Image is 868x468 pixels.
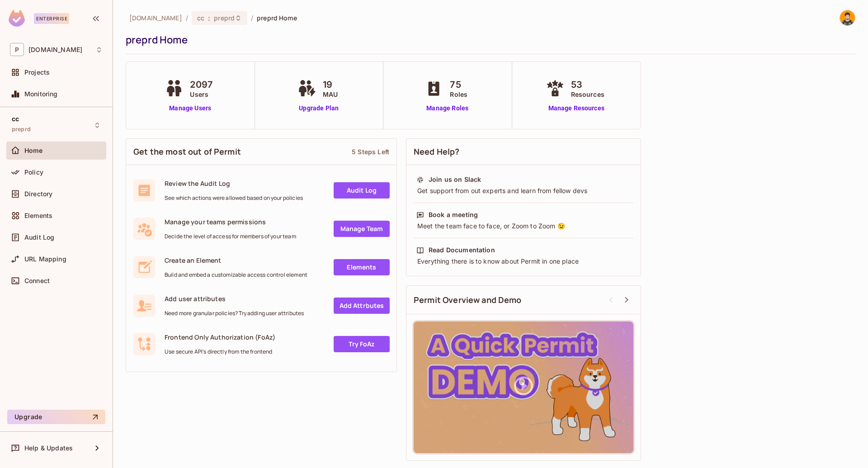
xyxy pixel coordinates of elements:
span: 75 [450,78,467,91]
span: Permit Overview and Demo [414,294,522,306]
a: Elements [334,259,390,275]
span: : [208,14,211,22]
span: cc [197,14,204,22]
div: preprd Home [126,33,851,47]
div: Enterprise [34,13,69,24]
a: Manage Team [334,221,390,237]
span: Directory [24,190,52,198]
span: cc [12,115,19,123]
span: See which actions were allowed based on your policies [165,194,303,202]
span: preprd Home [257,14,297,22]
a: Manage Users [163,104,217,113]
span: Get the most out of Permit [133,146,241,157]
div: Meet the team face to face, or Zoom to Zoom 😉 [416,222,631,231]
span: Add user attributes [165,294,304,303]
span: 19 [323,78,338,91]
span: Workspace: pluto.tv [28,46,82,53]
div: Join us on Slack [429,175,481,184]
a: Upgrade Plan [296,104,342,113]
span: Home [24,147,43,154]
li: / [251,14,253,22]
span: Resources [571,90,604,99]
div: Get support from out experts and learn from fellow devs [416,186,631,195]
button: Upgrade [7,410,105,424]
li: / [186,14,188,22]
span: Help & Updates [24,444,73,452]
a: Try FoAz [334,336,390,352]
img: SReyMgAAAABJRU5ErkJggg== [9,10,25,27]
a: Manage Roles [423,104,472,113]
span: Monitoring [24,90,58,98]
span: Policy [24,169,43,176]
span: Decide the level of access for members of your team [165,233,296,240]
span: Frontend Only Authorization (FoAz) [165,333,275,341]
span: Create an Element [165,256,307,265]
span: Use secure API's directly from the frontend [165,348,275,355]
span: preprd [214,14,235,22]
span: Need Help? [414,146,460,157]
span: P [10,43,24,56]
div: Read Documentation [429,246,495,255]
span: Build and embed a customizable access control element [165,271,307,279]
span: MAU [323,90,338,99]
span: Manage your teams permissions [165,217,296,226]
span: the active workspace [129,14,182,22]
span: Users [190,90,213,99]
a: Add Attrbutes [334,298,390,314]
div: Everything there is to know about Permit in one place [416,257,631,266]
span: Connect [24,277,50,284]
span: preprd [12,126,31,133]
span: Projects [24,69,50,76]
a: Manage Resources [544,104,609,113]
div: 5 Steps Left [352,147,389,156]
span: 2097 [190,78,213,91]
div: Book a meeting [429,210,478,219]
span: 53 [571,78,604,91]
a: Audit Log [334,182,390,199]
span: Need more granular policies? Try adding user attributes [165,310,304,317]
span: Audit Log [24,234,54,241]
span: Review the Audit Log [165,179,303,188]
span: Elements [24,212,52,219]
img: Thiago Martins [840,10,855,25]
span: Roles [450,90,467,99]
span: URL Mapping [24,255,66,263]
